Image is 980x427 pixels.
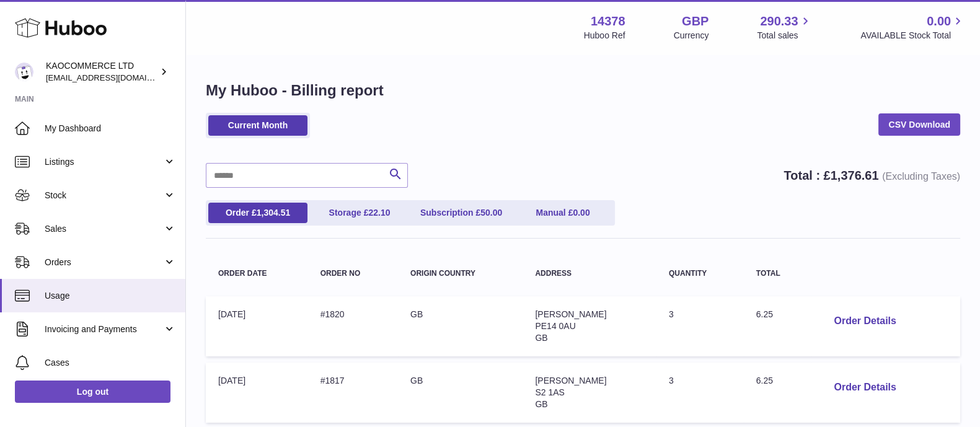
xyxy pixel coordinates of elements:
[656,363,744,423] td: 3
[535,399,547,409] span: GB
[15,63,33,81] img: internalAdmin-14378@internal.huboo.com
[656,257,744,290] th: Quantity
[46,73,182,82] span: [EMAIL_ADDRESS][DOMAIN_NAME]
[860,13,965,42] a: 0.00 AVAILABLE Stock Total
[513,203,612,223] a: Manual £0.00
[208,115,307,136] a: Current Month
[656,296,744,356] td: 3
[860,30,965,42] span: AVAILABLE Stock Total
[308,296,398,356] td: #1820
[398,363,523,423] td: GB
[878,113,960,136] a: CSV Download
[398,296,523,356] td: GB
[45,324,163,335] span: Invoicing and Payments
[368,208,390,218] span: 22.10
[927,13,951,30] span: 0.00
[45,223,163,235] span: Sales
[206,363,308,423] td: [DATE]
[310,203,409,223] a: Storage £22.10
[757,13,812,42] a: 290.33 Total sales
[208,203,307,223] a: Order £1,304.51
[412,203,511,223] a: Subscription £50.00
[784,169,960,182] strong: Total : £
[757,30,812,42] span: Total sales
[760,13,798,30] span: 290.33
[824,375,906,400] button: Order Details
[480,208,502,218] span: 50.00
[674,30,709,42] div: Currency
[756,376,773,385] span: 6.25
[682,13,709,30] strong: GBP
[45,123,176,134] span: My Dashboard
[535,309,606,319] span: [PERSON_NAME]
[45,290,176,302] span: Usage
[535,333,547,343] span: GB
[206,257,308,290] th: Order Date
[744,257,812,290] th: Total
[308,363,398,423] td: #1817
[206,81,960,100] h1: My Huboo - Billing report
[523,257,656,290] th: Address
[584,30,625,42] div: Huboo Ref
[45,156,163,168] span: Listings
[206,296,308,356] td: [DATE]
[257,208,291,218] span: 1,304.51
[45,357,176,369] span: Cases
[535,387,564,397] span: S2 1AS
[15,381,170,403] a: Log out
[756,309,773,319] span: 6.25
[308,257,398,290] th: Order no
[591,13,625,30] strong: 14378
[535,376,606,385] span: [PERSON_NAME]
[831,169,879,182] span: 1,376.61
[46,60,157,84] div: KAOCOMMERCE LTD
[824,309,906,334] button: Order Details
[535,321,575,331] span: PE14 0AU
[573,208,589,218] span: 0.00
[398,257,523,290] th: Origin Country
[45,190,163,201] span: Stock
[45,257,163,268] span: Orders
[882,171,960,182] span: (Excluding Taxes)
